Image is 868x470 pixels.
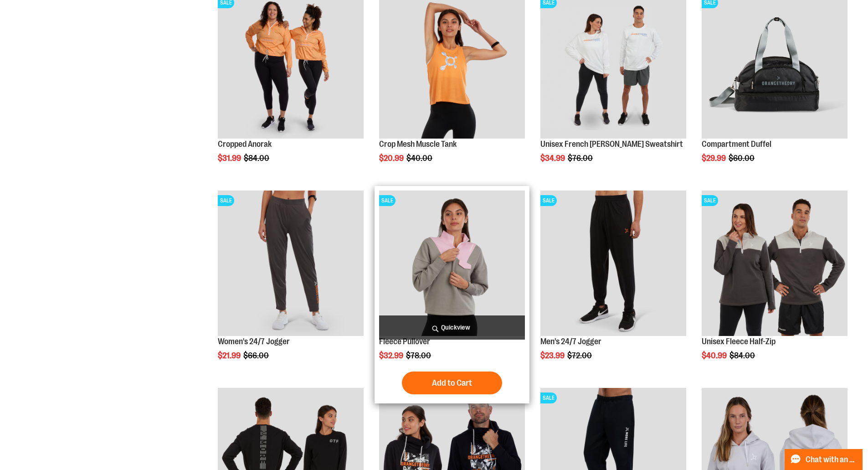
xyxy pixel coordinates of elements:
[702,351,728,360] span: $40.99
[540,154,566,163] span: $34.99
[702,154,727,163] span: $29.99
[379,139,457,149] a: Crop Mesh Muscle Tank
[218,191,364,338] a: Product image for 24/7 JoggerSALE
[379,154,405,163] span: $20.99
[702,195,718,206] span: SALE
[379,191,525,338] a: Product image for Fleece PulloverSALE
[379,315,525,340] a: Quickview
[540,337,601,346] a: Men's 24/7 Jogger
[540,139,683,149] a: Unisex French [PERSON_NAME] Sweatshirt
[806,455,857,464] span: Chat with an Expert
[406,351,432,360] span: $78.00
[379,351,405,360] span: $32.99
[540,393,557,403] span: SALE
[432,378,472,388] span: Add to Cart
[218,154,242,163] span: $31.99
[540,191,686,336] img: Product image for 24/7 Jogger
[702,191,847,338] a: Product image for Unisex Fleece Half ZipSALE
[540,351,566,360] span: $23.99
[567,351,593,360] span: $72.00
[702,337,776,346] a: Unisex Fleece Half-Zip
[729,351,756,360] span: $84.00
[540,195,557,206] span: SALE
[243,351,270,360] span: $66.00
[402,372,502,394] button: Add to Cart
[375,186,529,404] div: product
[379,337,430,346] a: Fleece Pullover
[244,154,271,163] span: $84.00
[379,195,395,206] span: SALE
[729,154,756,163] span: $60.00
[218,195,234,206] span: SALE
[218,351,242,360] span: $21.99
[379,191,525,336] img: Product image for Fleece Pullover
[406,154,434,163] span: $40.00
[697,186,852,384] div: product
[785,449,863,470] button: Chat with an Expert
[702,191,847,336] img: Product image for Unisex Fleece Half Zip
[702,139,771,149] a: Compartment Duffel
[536,186,691,384] div: product
[218,191,364,336] img: Product image for 24/7 Jogger
[540,191,686,338] a: Product image for 24/7 JoggerSALE
[213,186,368,384] div: product
[218,337,290,346] a: Women's 24/7 Jogger
[568,154,594,163] span: $76.00
[218,139,272,149] a: Cropped Anorak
